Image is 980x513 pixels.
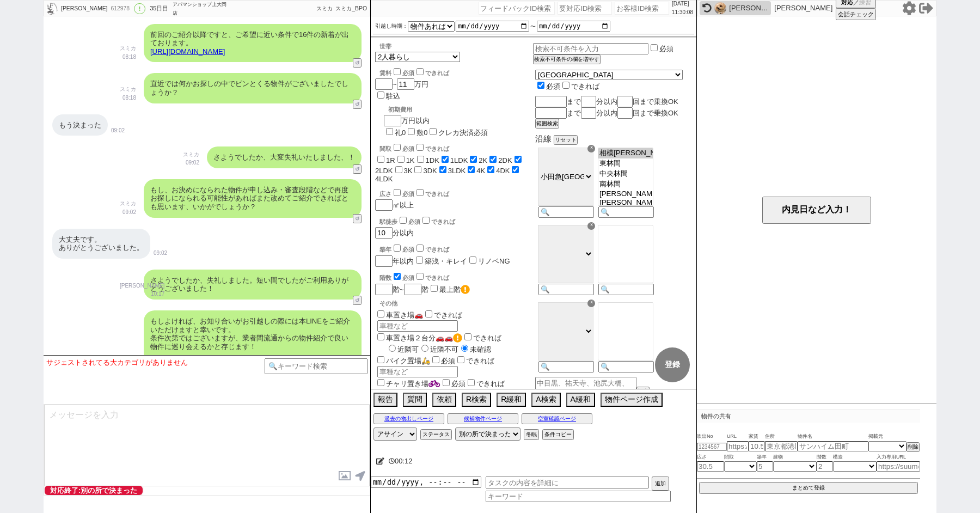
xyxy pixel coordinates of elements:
[144,179,362,218] div: もし、お決めになられた物件が申し込み・審査段階などで再度お探しになられる可能性があればまた改めてご紹介できればとも思います、いかがでしょうか？
[636,387,650,396] button: 検索
[375,380,440,388] label: チャリ置き場
[45,486,143,495] span: 対応終了:別の所で決まった
[587,300,595,307] div: ☓
[877,453,920,462] span: 入力専用URL
[379,142,533,153] div: 間取
[414,145,449,152] label: できれば
[598,169,653,179] option: 中央林間
[479,156,487,164] label: 2K
[478,257,510,265] label: リノベNG
[598,198,653,207] option: [PERSON_NAME]
[560,82,599,90] label: できれば
[353,100,362,109] button: ↺
[425,257,467,265] label: 築浅・キレイ
[375,187,533,211] div: ㎡以上
[377,379,384,386] input: チャリ置き場
[353,164,362,174] button: ↺
[353,296,362,305] button: ↺
[403,393,427,407] button: 質問
[765,441,798,451] input: 東京都港区海岸３
[265,358,367,374] input: 🔍キーワード検索
[416,144,424,151] input: できれば
[406,156,415,164] label: 1K
[395,129,406,137] label: 礼0
[868,432,883,441] span: 掲載元
[375,62,449,101] div: ~ 万円
[120,53,136,62] p: 08:18
[120,44,136,53] p: スミカ
[468,379,475,386] input: できれば
[154,249,167,258] p: 09:02
[877,461,920,472] input: https://suumo.jp/chintai/jnc_000022489271
[316,5,333,11] span: スミカ
[587,145,595,152] div: ☓
[144,24,362,63] div: 前回のご紹介以降ですと、ご希望に近い条件で16件の新着が出ております。
[375,175,393,183] label: 4LDK
[652,477,669,491] button: 追加
[377,356,384,363] input: バイク置場🛵
[402,70,414,76] span: 必須
[120,282,164,290] p: [PERSON_NAME]
[833,453,877,462] span: 構造
[375,167,393,175] label: 2LDK
[535,107,692,119] div: まで 分以内
[542,429,574,440] button: 条件コピー
[461,345,468,352] input: 未確認
[120,85,136,94] p: スミカ
[448,167,466,175] label: 3LDK
[111,126,125,135] p: 09:02
[535,119,559,129] button: 範囲検索
[562,82,569,89] input: できれば
[457,356,464,363] input: できれば
[697,432,727,441] span: 吹出No
[598,158,653,169] option: 東林間
[183,150,199,159] p: スミカ
[416,129,427,137] label: 敷0
[144,73,362,103] div: 直近では何かお探しの中でピンとくる物件がございましたでしょうか？
[375,357,430,365] label: バイク置場🛵
[462,393,491,407] button: R検索
[144,310,362,383] div: もしよければ、お知り合いがお引越しの際には本LINEをご紹介いただけますと幸いです。 条件次第ではございますが、業者間流通からの物件紹介で良い物件に巡り会えるかと存じます！ ■スミカ友だち追加URL■
[52,229,150,259] div: 大丈夫です。 ありがとうございました。
[416,273,424,280] input: できれば
[817,461,833,472] input: 2
[373,413,444,424] button: 過去の物出しページ
[408,218,420,225] span: 必須
[379,66,449,77] div: 賃料
[749,441,765,451] input: 10.5
[724,453,757,462] span: 間取
[402,274,414,281] span: 必須
[729,4,768,13] div: [PERSON_NAME]
[633,109,678,117] span: 回まで乗換OK
[497,393,526,407] button: R緩和
[120,199,136,208] p: スミカ
[173,1,227,17] div: アパマンショップ上大岡店
[450,156,468,164] label: 1LDK
[379,187,533,198] div: 広さ
[416,189,424,196] input: できれば
[207,146,362,168] div: さようでしたか、大変失礼いたしました、！
[535,134,552,143] span: 沿線
[414,70,449,76] label: できれば
[375,215,533,239] div: 分以内
[496,167,510,175] label: 4DK
[774,4,832,13] p: [PERSON_NAME]
[798,441,868,451] input: サンハイム田町
[379,271,533,282] div: 階数
[386,92,400,100] label: 駐込
[714,2,726,14] img: 0m056b27037251663b2e90452cf52713c0f2f051bd4f37
[379,300,533,308] p: その他
[587,222,595,230] div: ☓
[375,243,533,267] div: 年以内
[757,461,773,472] input: 5
[335,5,367,11] span: スミカ_BPO
[451,380,465,388] span: 必須
[420,218,455,225] label: できれば
[353,214,362,223] button: ↺
[672,8,693,17] p: 11:30:08
[530,23,536,29] label: 〜
[838,10,874,19] span: 会話チェック
[522,413,592,424] button: 空室確認ページ
[439,285,470,294] label: 最上階
[538,361,594,372] input: 🔍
